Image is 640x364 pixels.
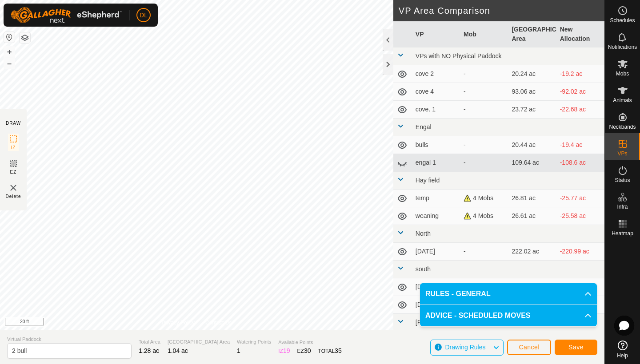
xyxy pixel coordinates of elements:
td: cove. 1 [412,101,460,119]
span: Animals [613,98,632,103]
td: -153.43 ac [556,278,604,296]
div: - [464,247,504,256]
button: Map Layers [20,32,30,43]
td: 20.44 ac [508,136,556,154]
span: Heatmap [612,231,633,236]
button: – [4,58,15,69]
span: Hay field [416,177,440,184]
span: Help [617,353,628,358]
span: EZ [10,169,17,175]
div: EZ [297,346,311,356]
span: Available Points [278,339,341,346]
div: 4 Mobs [464,194,504,203]
span: North [416,230,431,237]
span: Status [615,178,630,183]
span: Notifications [608,44,637,50]
span: 30 [304,347,311,354]
span: Total Area [139,338,160,346]
span: Engal [416,123,432,131]
span: Virtual Paddock [7,336,132,343]
div: IZ [278,346,290,356]
td: 20.24 ac [508,65,556,83]
img: VP [8,182,19,193]
span: 19 [283,347,290,354]
span: 1.28 ac [139,347,159,354]
td: 154.47 ac [508,278,556,296]
span: Neckbands [609,124,636,130]
td: cove 2 [412,65,460,83]
span: Drawing Rules [445,344,485,351]
div: - [464,140,504,150]
span: 1.04 ac [168,347,188,354]
td: bulls [412,136,460,154]
span: Cancel [519,344,540,351]
td: -220.99 ac [556,243,604,261]
span: Infra [617,204,628,210]
td: -22.68 ac [556,101,604,119]
td: -19.4 ac [556,136,604,154]
span: [GEOGRAPHIC_DATA] Area [168,338,230,346]
span: south [416,265,431,273]
div: - [464,282,504,292]
div: - [464,158,504,167]
th: VP [412,21,460,47]
td: -92.02 ac [556,83,604,101]
a: Contact Us [205,319,232,327]
button: Cancel [507,340,551,355]
span: Schedules [610,18,635,23]
span: Save [568,344,584,351]
td: -108.6 ac [556,154,604,172]
td: -19.2 ac [556,65,604,83]
td: -25.77 ac [556,190,604,207]
div: TOTAL [318,346,342,356]
span: ADVICE - SCHEDULED MOVES [425,310,530,321]
td: temp [412,190,460,207]
td: -25.58 ac [556,207,604,225]
p-accordion-header: ADVICE - SCHEDULED MOVES [420,305,597,326]
span: Delete [6,193,21,200]
span: Watering Points [237,338,271,346]
div: - [464,105,504,114]
td: weaning [412,207,460,225]
td: 222.02 ac [508,243,556,261]
span: Mobs [616,71,629,76]
a: Help [605,337,640,362]
td: [DATE] [412,296,460,314]
span: 1 [237,347,240,354]
td: 26.81 ac [508,190,556,207]
span: DL [140,11,148,20]
td: [DATE] [412,243,460,261]
div: - [464,69,504,79]
td: 93.06 ac [508,83,556,101]
td: 26.61 ac [508,207,556,225]
th: New Allocation [556,21,604,47]
td: [DATE] [412,278,460,296]
span: [PERSON_NAME] [416,319,467,326]
th: Mob [460,21,508,47]
span: 35 [335,347,342,354]
img: Gallagher Logo [11,7,122,23]
td: cove 4 [412,83,460,101]
span: RULES - GENERAL [425,289,491,299]
button: Save [555,340,597,355]
td: 23.72 ac [508,101,556,119]
p-accordion-header: RULES - GENERAL [420,283,597,305]
span: VPs with NO Physical Paddock [416,52,502,59]
span: IZ [11,144,16,151]
td: 109.64 ac [508,154,556,172]
th: [GEOGRAPHIC_DATA] Area [508,21,556,47]
h2: VP Area Comparison [399,5,604,16]
button: Reset Map [4,32,15,43]
a: Privacy Policy [161,319,195,327]
div: DRAW [6,120,21,127]
td: engal 1 [412,154,460,172]
div: 4 Mobs [464,211,504,221]
span: VPs [617,151,627,156]
div: - [464,87,504,96]
button: + [4,47,15,57]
